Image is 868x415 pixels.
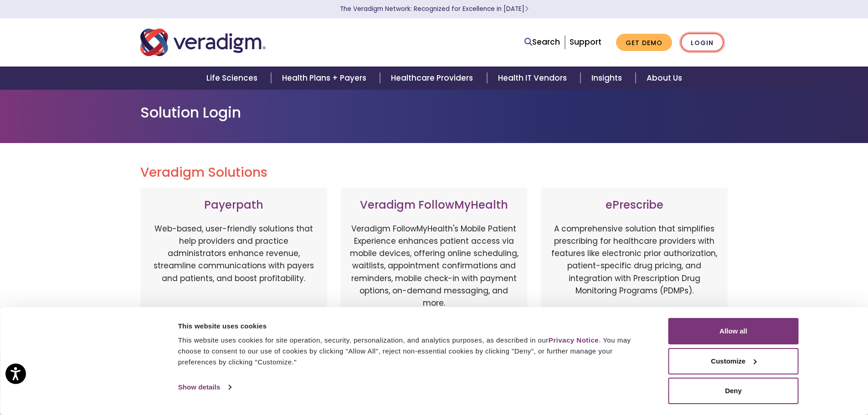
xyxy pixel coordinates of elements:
a: Login [681,33,724,52]
img: Veradigm logo [140,27,266,57]
a: About Us [636,67,693,90]
div: This website uses cookies [178,321,648,332]
button: Allow all [668,318,799,344]
h2: Veradigm Solutions [140,165,728,180]
a: Get Demo [616,34,672,51]
a: Healthcare Providers [380,67,487,90]
p: Veradigm FollowMyHealth's Mobile Patient Experience enhances patient access via mobile devices, o... [350,223,519,309]
a: Privacy Notice [549,336,599,344]
button: Deny [668,378,799,404]
a: Show details [178,380,231,394]
p: Web-based, user-friendly solutions that help providers and practice administrators enhance revenu... [149,223,318,318]
span: Learn More [524,5,529,13]
p: A comprehensive solution that simplifies prescribing for healthcare providers with features like ... [550,223,719,318]
a: Insights [580,67,636,90]
div: This website uses cookies for site operation, security, personalization, and analytics purposes, ... [178,335,648,368]
a: Search [524,36,560,48]
a: Life Sciences [195,67,271,90]
a: The Veradigm Network: Recognized for Excellence in [DATE]Learn More [340,5,529,13]
h3: Payerpath [149,199,318,212]
a: Support [570,36,601,47]
h3: Veradigm FollowMyHealth [350,199,519,212]
h3: ePrescribe [550,199,719,212]
a: Health IT Vendors [487,67,580,90]
a: Health Plans + Payers [271,67,380,90]
h1: Solution Login [140,104,728,121]
button: Customize [668,348,799,374]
